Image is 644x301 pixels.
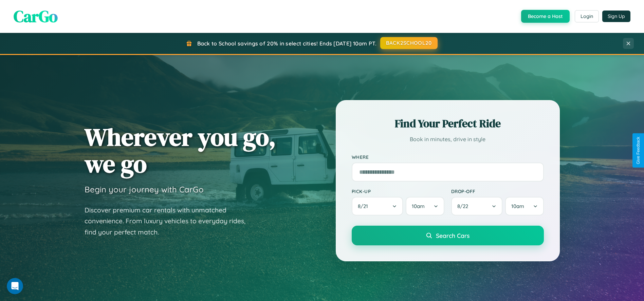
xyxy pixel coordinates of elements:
div: Give Feedback [636,137,641,164]
iframe: Intercom live chat [7,278,23,294]
button: BACK2SCHOOL20 [380,37,438,49]
h2: Find Your Perfect Ride [352,116,544,131]
h3: Begin your journey with CarGo [85,184,204,194]
button: 8/21 [352,197,403,215]
span: Back to School savings of 20% in select cities! Ends [DATE] 10am PT. [197,40,376,47]
label: Pick-up [352,188,444,194]
p: Book in minutes, drive in style [352,134,544,144]
span: 8 / 22 [457,203,472,209]
label: Where [352,154,544,160]
span: 8 / 21 [358,203,371,209]
button: 10am [406,197,444,215]
span: 10am [511,203,524,209]
p: Discover premium car rentals with unmatched convenience. From luxury vehicles to everyday rides, ... [85,205,254,238]
button: Search Cars [352,226,544,245]
h1: Wherever you go, we go [85,124,276,177]
span: Search Cars [436,232,470,239]
button: Login [575,10,599,22]
span: CarGo [14,5,58,27]
button: Become a Host [521,10,570,23]
button: 8/22 [451,197,503,215]
button: Sign Up [602,11,630,22]
button: 10am [505,197,544,215]
label: Drop-off [451,188,544,194]
span: 10am [412,203,425,209]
